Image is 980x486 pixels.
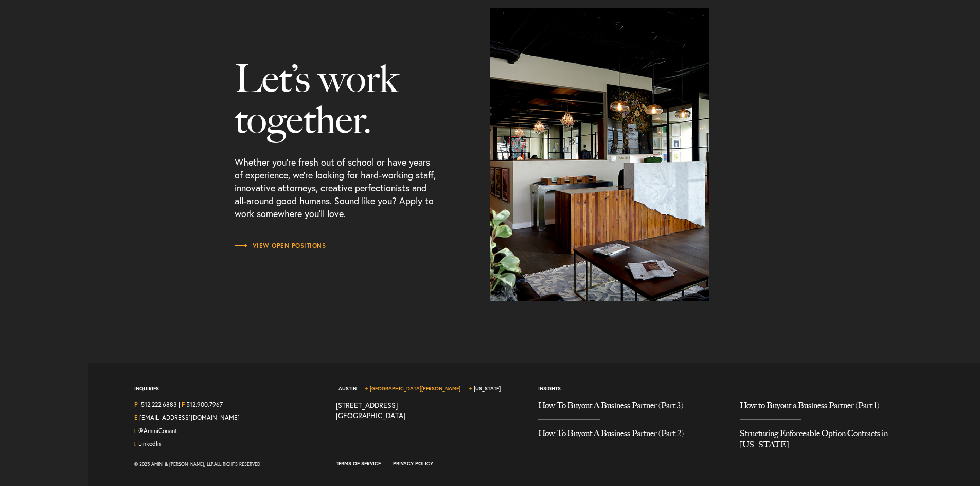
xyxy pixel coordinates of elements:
a: How To Buyout A Business Partner (Part 3) [538,400,724,419]
span: Inquiries [134,385,159,400]
strong: F [182,401,185,408]
a: Email Us [139,413,240,421]
span: | [179,400,180,411]
a: Structuring Enforceable Option Contracts in Texas [740,420,926,458]
span: View Open Positions [235,243,326,249]
a: 512.900.7967 [186,401,223,408]
a: Follow us on Twitter [138,427,177,435]
h3: Let’s work together. [235,58,439,140]
a: Austin [338,385,357,392]
div: © 2025 Amini & [PERSON_NAME], LLP. All Rights Reserved [134,458,320,471]
img: interstitial-contact.jpg [490,8,710,301]
a: Join us on LinkedIn [138,440,161,447]
a: View Open Positions [235,241,326,251]
a: How To Buyout A Business Partner (Part 2) [538,420,724,447]
a: [US_STATE] [474,385,501,392]
strong: P [134,401,138,408]
a: Terms of Service [336,460,381,467]
a: Call us at 5122226883 [141,401,177,408]
a: Privacy Policy [393,460,433,467]
a: How to Buyout a Business Partner (Part 1) [740,400,926,419]
p: Whether you’re fresh out of school or have years of experience, we’re looking for hard-working st... [235,140,439,241]
a: Insights [538,385,561,392]
strong: E [134,413,138,421]
a: [GEOGRAPHIC_DATA][PERSON_NAME] [370,385,460,392]
a: View on map [336,400,405,420]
